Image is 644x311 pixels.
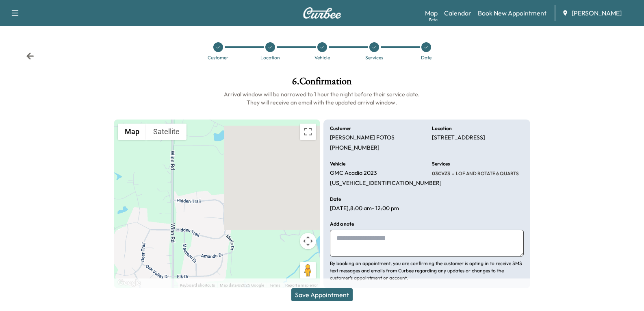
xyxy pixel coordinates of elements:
p: GMC Acadia 2023 [330,170,377,177]
div: Location [260,55,280,60]
a: Open this area in Google Maps (opens a new window) [116,278,143,288]
div: Customer [208,55,228,60]
p: [DATE] , 8:00 am - 12:00 pm [330,205,399,212]
p: [US_VEHICLE_IDENTIFICATION_NUMBER] [330,180,442,187]
p: [PHONE_NUMBER] [330,144,379,152]
div: Vehicle [314,55,330,60]
button: Drag Pegman onto the map to open Street View [300,262,316,278]
p: [PERSON_NAME] FOTOS [330,134,395,141]
h6: Customer [330,126,351,131]
p: [STREET_ADDRESS] [432,134,485,141]
span: 03CVZ3 [432,170,450,177]
span: LOF AND ROTATE 6 QUARTS [454,170,519,177]
div: Services [365,55,383,60]
button: Toggle fullscreen view [300,124,316,140]
div: Beta [429,17,438,23]
span: - [450,170,454,178]
img: Curbee Logo [303,7,342,19]
div: Date [421,55,432,60]
h6: Services [432,161,450,166]
span: [PERSON_NAME] [572,8,622,18]
h1: 6 . Confirmation [114,76,530,90]
p: By booking an appointment, you are confirming the customer is opting in to receive SMS text messa... [330,260,523,282]
h6: Date [330,197,341,202]
button: Map camera controls [300,233,316,249]
button: Show satellite imagery [146,124,186,140]
a: Calendar [444,8,471,18]
button: Save Appointment [291,288,353,301]
img: Google [116,278,143,288]
div: Back [26,52,34,60]
a: MapBeta [425,8,438,18]
h6: Add a note [330,222,354,226]
h6: Arrival window will be narrowed to 1 hour the night before their service date. They will receive ... [114,90,530,107]
h6: Vehicle [330,161,345,166]
h6: Location [432,126,452,131]
a: Book New Appointment [478,8,546,18]
button: Show street map [118,124,146,140]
